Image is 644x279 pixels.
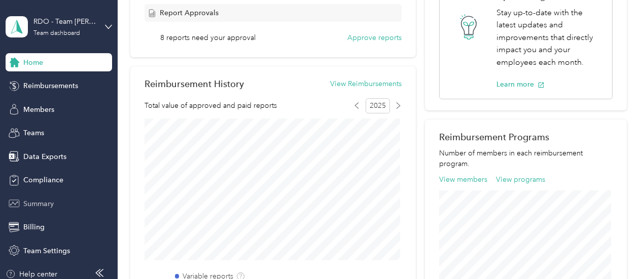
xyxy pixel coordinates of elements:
[439,174,487,185] button: View members
[23,104,54,115] span: Members
[439,132,613,142] h2: Reimbursement Programs
[496,174,545,185] button: View programs
[366,98,390,113] span: 2025
[496,79,545,90] button: Learn more
[160,32,256,43] span: 8 reports need your approval
[23,151,66,162] span: Data Exports
[33,16,97,27] div: RDO - Team [PERSON_NAME]
[439,148,613,169] p: Number of members in each reimbursement program.
[145,78,244,89] h2: Reimbursement History
[23,222,45,232] span: Billing
[23,57,43,68] span: Home
[587,222,644,279] iframe: Everlance-gr Chat Button Frame
[23,81,78,91] span: Reimbursements
[160,8,219,18] span: Report Approvals
[145,100,277,111] span: Total value of approved and paid reports
[347,32,402,43] button: Approve reports
[330,78,402,89] button: View Reimbursements
[23,175,63,185] span: Compliance
[33,30,80,36] div: Team dashboard
[23,128,44,138] span: Teams
[496,7,601,69] p: Stay up-to-date with the latest updates and improvements that directly impact you and your employ...
[23,246,70,256] span: Team Settings
[23,198,54,209] span: Summary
